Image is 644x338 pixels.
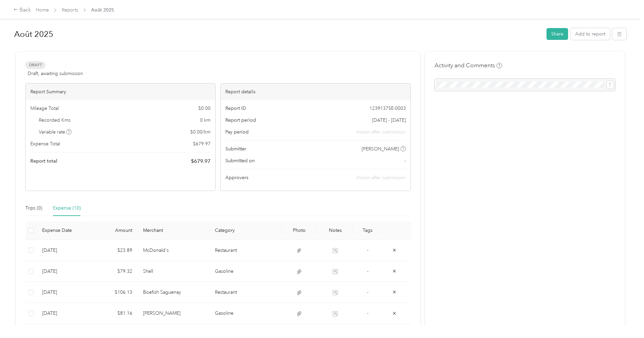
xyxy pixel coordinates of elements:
span: [PERSON_NAME] [362,145,399,152]
td: Gasoline [209,303,281,324]
th: Tags [353,221,382,240]
td: - [353,261,382,282]
div: Expense (10) [53,204,81,212]
td: 8-27-2025 [37,240,91,261]
span: shown after submission [356,128,406,136]
h1: Août 2025 [14,26,542,42]
span: - [367,310,368,316]
a: Home [36,7,49,13]
td: $79.32 [91,261,138,282]
span: Août 2025 [91,6,114,14]
span: 0 km [200,117,211,124]
span: $ 0.00 [198,105,211,112]
div: Report details [221,83,410,100]
td: $106.13 [91,282,138,303]
td: $81.16 [91,303,138,324]
th: Category [209,221,281,240]
span: Report total [30,158,57,165]
th: Notes [317,221,353,240]
button: Share [547,28,568,40]
div: Tags [359,227,376,233]
td: 8-27-2025 [37,261,91,282]
span: - [367,247,368,253]
span: Draft, awaiting submission [28,70,83,77]
a: Reports [62,7,78,13]
td: Gasoline [209,261,281,282]
th: Merchant [138,221,209,240]
td: $23.89 [91,240,138,261]
span: Variable rate [39,128,72,136]
span: Report period [225,117,256,124]
td: - [353,240,382,261]
td: McDonald's [138,240,209,261]
td: 8-26-2025 [37,303,91,324]
td: Irving [138,303,209,324]
span: Pay period [225,128,249,136]
span: Submitter [225,145,246,152]
span: - [367,268,368,274]
button: Add to report [570,28,610,40]
div: Trips (0) [25,204,42,212]
span: Approvers [225,174,248,181]
div: Report Summary [26,83,215,100]
div: Back [13,6,31,14]
iframe: Everlance-gr Chat Button Frame [606,300,644,338]
span: $ 0.00 / km [190,128,211,136]
td: 8-26-2025 [37,282,91,303]
td: Restaurant [209,240,281,261]
span: Submitted on [225,157,255,164]
span: Report ID [225,105,246,112]
td: - [353,303,382,324]
h4: Activity and Comments [435,61,502,70]
span: 12391375E-0003 [369,105,406,112]
span: Expense Total [30,140,60,147]
span: $ 679.97 [191,157,211,165]
span: [DATE] - [DATE] [372,117,406,124]
th: Photo [281,221,317,240]
td: Restaurant [209,282,281,303]
span: Recorded Kms [39,117,71,124]
td: Boefish Saguenay [138,282,209,303]
span: shown after submission [356,175,406,180]
th: Expense Date [37,221,91,240]
span: - [367,289,368,295]
span: Mileage Total [30,105,59,112]
span: $ 679.97 [193,140,211,147]
span: - [404,157,406,164]
span: Draft [25,61,46,69]
th: Amount [91,221,138,240]
td: - [353,282,382,303]
td: Shell [138,261,209,282]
